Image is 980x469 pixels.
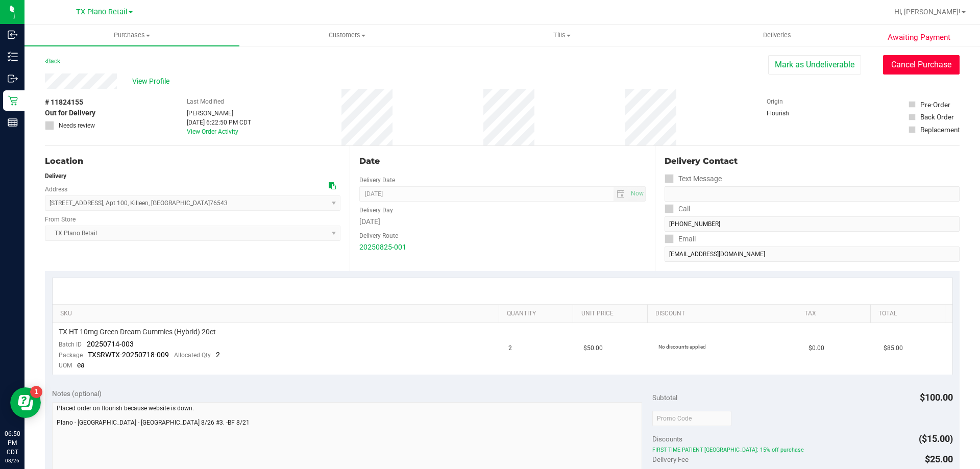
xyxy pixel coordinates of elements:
[359,243,406,251] a: 20250825-001
[670,24,885,46] a: Deliveries
[8,95,18,106] inline-svg: Retail
[240,31,454,40] span: Customers
[59,352,83,359] span: Package
[652,447,952,454] span: FIRST TIME PATIENT [GEOGRAPHIC_DATA]: 15% off purchase
[665,171,722,186] label: Text Message
[359,231,398,240] label: Delivery Route
[45,155,340,167] div: Location
[132,76,173,87] span: View Profile
[455,31,669,40] span: Tills
[878,310,941,318] a: Total
[655,310,792,318] a: Discount
[507,310,569,318] a: Quantity
[216,351,220,359] span: 2
[45,215,76,224] label: From Store
[583,343,603,353] span: $50.00
[10,387,41,418] iframe: Resource center
[8,73,18,84] inline-svg: Outbound
[665,202,690,216] label: Call
[920,125,960,135] div: Replacement
[60,310,495,318] a: SKU
[77,361,85,369] span: ea
[920,100,950,110] div: Pre-Order
[767,109,818,118] div: Flourish
[52,389,102,398] span: Notes (optional)
[59,327,216,337] span: TX HT 10mg Green Dream Gummies (Hybrid) 20ct
[652,411,731,426] input: Promo Code
[652,455,689,463] span: Delivery Fee
[581,310,644,318] a: Unit Price
[883,55,960,75] button: Cancel Purchase
[8,117,18,128] inline-svg: Reports
[658,344,706,350] span: No discounts applied
[884,343,903,353] span: $85.00
[45,58,60,65] a: Back
[454,24,669,46] a: Tills
[665,186,960,202] input: Format: (999) 999-9999
[665,155,960,167] div: Delivery Contact
[888,32,950,43] span: Awaiting Payment
[508,343,512,353] span: 2
[45,97,83,108] span: # 11824155
[45,108,95,118] span: Out for Delivery
[88,351,169,359] span: TXSRWTX-20250718-009
[920,112,954,122] div: Back Order
[920,392,953,403] span: $100.00
[45,185,67,194] label: Address
[808,343,824,353] span: $0.00
[652,393,677,402] span: Subtotal
[329,181,336,191] div: Copy address to clipboard
[894,8,961,16] span: Hi, [PERSON_NAME]!
[24,24,239,46] a: Purchases
[76,8,128,16] span: TX Plano Retail
[187,109,251,118] div: [PERSON_NAME]
[187,118,251,127] div: [DATE] 6:22:50 PM CDT
[5,457,20,464] p: 08/26
[925,454,953,464] span: $25.00
[359,155,645,167] div: Date
[239,24,454,46] a: Customers
[652,430,682,448] span: Discounts
[768,55,861,75] button: Mark as Undeliverable
[804,310,867,318] a: Tax
[919,433,953,444] span: ($15.00)
[174,352,211,359] span: Allocated Qty
[359,176,395,185] label: Delivery Date
[359,216,645,227] div: [DATE]
[8,30,18,40] inline-svg: Inbound
[665,232,696,246] label: Email
[59,341,82,348] span: Batch ID
[5,429,20,457] p: 06:50 PM CDT
[30,386,42,398] iframe: Resource center unread badge
[59,362,72,369] span: UOM
[59,121,95,130] span: Needs review
[87,340,134,348] span: 20250714-003
[187,128,238,135] a: View Order Activity
[749,31,805,40] span: Deliveries
[359,206,393,215] label: Delivery Day
[8,52,18,62] inline-svg: Inventory
[24,31,239,40] span: Purchases
[187,97,224,106] label: Last Modified
[767,97,783,106] label: Origin
[665,216,960,232] input: Format: (999) 999-9999
[45,172,66,180] strong: Delivery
